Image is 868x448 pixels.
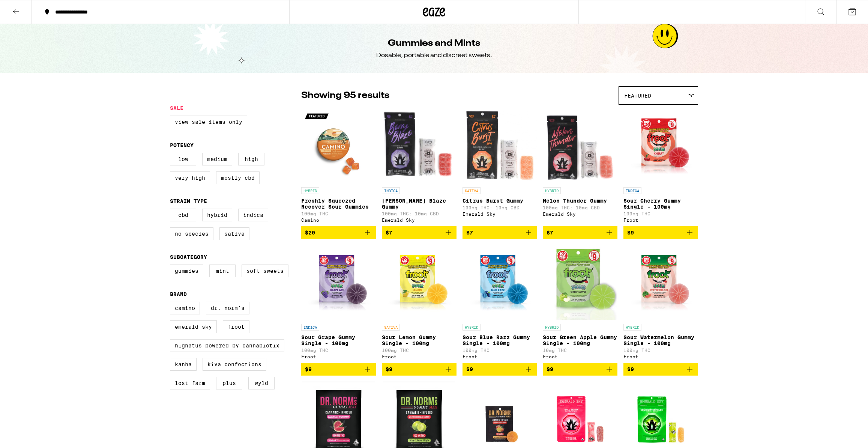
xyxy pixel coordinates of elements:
[301,245,376,320] img: Froot - Sour Grape Gummy Single - 100mg
[547,230,553,236] span: $7
[382,354,457,359] div: Froot
[202,153,232,165] label: Medium
[170,265,203,277] label: Gummies
[623,108,698,226] a: Open page for Sour Cherry Gummy Single - 100mg from Froot
[623,108,698,183] img: Froot - Sour Cherry Gummy Single - 100mg
[305,366,312,372] span: $9
[463,226,537,239] button: Add to bag
[623,354,698,359] div: Froot
[170,153,196,165] label: Low
[216,171,260,184] label: Mostly CBD
[543,245,617,363] a: Open page for Sour Green Apple Gummy Single - 100mg from Froot
[463,354,537,359] div: Froot
[382,211,457,216] p: 100mg THC: 10mg CBD
[301,324,319,331] p: INDICA
[543,108,617,183] img: Emerald Sky - Melon Thunder Gummy
[463,108,537,226] a: Open page for Citrus Burst Gummy from Emerald Sky
[463,205,537,210] p: 100mg THC: 10mg CBD
[543,348,617,353] p: 10mg THC
[170,142,194,148] legend: Potency
[623,245,698,320] img: Froot - Sour Watermelon Gummy Single - 100mg
[623,198,698,210] p: Sour Cherry Gummy Single - 100mg
[543,212,617,216] div: Emerald Sky
[170,320,217,333] label: Emerald Sky
[382,226,457,239] button: Add to bag
[543,226,617,239] button: Add to bag
[301,108,376,226] a: Open page for Freshly Squeezed Recover Sour Gummies from Camino
[386,366,392,372] span: $9
[203,358,266,371] label: Kiva Confections
[301,226,376,239] button: Add to bag
[382,198,457,210] p: [PERSON_NAME] Blaze Gummy
[543,205,617,210] p: 100mg THC: 10mg CBD
[547,366,553,372] span: $9
[170,377,210,389] label: Lost Farm
[463,198,537,204] p: Citrus Burst Gummy
[382,218,457,222] div: Emerald Sky
[209,265,236,277] label: Mint
[301,187,319,194] p: HYBRID
[170,227,213,240] label: No Species
[382,245,457,320] img: Froot - Sour Lemon Gummy Single - 100mg
[170,198,207,204] legend: Strain Type
[170,116,247,128] label: View Sale Items Only
[543,187,561,194] p: HYBRID
[382,324,400,331] p: SATIVA
[463,348,537,353] p: 100mg THC
[170,291,187,297] legend: Brand
[463,187,481,194] p: SATIVA
[170,171,210,184] label: Very High
[206,302,249,314] label: Dr. Norm's
[170,339,284,352] label: Highatus Powered by Cannabiotix
[463,212,537,216] div: Emerald Sky
[170,209,196,221] label: CBD
[623,211,698,216] p: 100mg THC
[170,358,197,371] label: Kanha
[301,354,376,359] div: Froot
[305,230,315,236] span: $20
[623,226,698,239] button: Add to bag
[248,377,275,389] label: WYLD
[242,265,288,277] label: Soft Sweets
[463,108,537,183] img: Emerald Sky - Citrus Burst Gummy
[301,211,376,216] p: 100mg THC
[382,108,457,226] a: Open page for Berry Blaze Gummy from Emerald Sky
[463,245,537,320] img: Froot - Sour Blue Razz Gummy Single - 100mg
[376,51,492,60] div: Dosable, portable and discreet sweets.
[627,366,634,372] span: $9
[463,245,537,363] a: Open page for Sour Blue Razz Gummy Single - 100mg from Froot
[382,348,457,353] p: 100mg THC
[238,209,268,221] label: Indica
[382,363,457,376] button: Add to bag
[382,245,457,363] a: Open page for Sour Lemon Gummy Single - 100mg from Froot
[543,198,617,204] p: Melon Thunder Gummy
[623,218,698,222] div: Froot
[543,334,617,346] p: Sour Green Apple Gummy Single - 100mg
[170,302,200,314] label: Camino
[463,324,481,331] p: HYBRID
[301,108,376,183] img: Camino - Freshly Squeezed Recover Sour Gummies
[301,218,376,222] div: Camino
[543,108,617,226] a: Open page for Melon Thunder Gummy from Emerald Sky
[543,324,561,331] p: HYBRID
[627,230,634,236] span: $9
[623,363,698,376] button: Add to bag
[623,334,698,346] p: Sour Watermelon Gummy Single - 100mg
[463,334,537,346] p: Sour Blue Razz Gummy Single - 100mg
[301,334,376,346] p: Sour Grape Gummy Single - 100mg
[623,348,698,353] p: 100mg THC
[301,363,376,376] button: Add to bag
[543,354,617,359] div: Froot
[382,187,400,194] p: INDICA
[466,230,473,236] span: $7
[202,209,232,221] label: Hybrid
[463,363,537,376] button: Add to bag
[623,245,698,363] a: Open page for Sour Watermelon Gummy Single - 100mg from Froot
[301,89,389,102] p: Showing 95 results
[624,93,651,99] span: Featured
[301,198,376,210] p: Freshly Squeezed Recover Sour Gummies
[170,254,207,260] legend: Subcategory
[219,227,249,240] label: Sativa
[301,348,376,353] p: 100mg THC
[386,230,392,236] span: $7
